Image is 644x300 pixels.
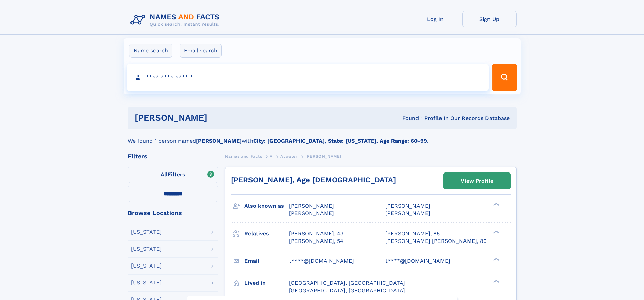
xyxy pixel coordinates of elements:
[244,255,289,267] h3: Email
[492,230,500,234] div: ❯
[461,173,493,189] div: View Profile
[253,138,427,144] b: City: [GEOGRAPHIC_DATA], State: [US_STATE], Age Range: 60-99
[289,230,343,237] a: [PERSON_NAME], 43
[492,279,500,283] div: ❯
[128,210,218,216] div: Browse Locations
[135,114,305,122] h1: [PERSON_NAME]
[161,171,168,178] span: All
[129,44,172,58] label: Name search
[131,229,162,235] div: [US_STATE]
[385,230,440,237] a: [PERSON_NAME], 85
[128,167,218,183] label: Filters
[128,11,225,29] img: Logo Names and Facts
[270,152,273,160] a: A
[231,176,396,184] a: [PERSON_NAME], Age [DEMOGRAPHIC_DATA]
[131,280,162,285] div: [US_STATE]
[289,237,343,245] a: [PERSON_NAME], 54
[492,202,500,207] div: ❯
[131,246,162,252] div: [US_STATE]
[385,203,430,209] span: [PERSON_NAME]
[385,210,430,216] span: [PERSON_NAME]
[196,138,242,144] b: [PERSON_NAME]
[492,64,517,91] button: Search Button
[305,154,341,159] span: [PERSON_NAME]
[492,257,500,261] div: ❯
[225,152,262,160] a: Names and Facts
[462,11,517,27] a: Sign Up
[244,200,289,212] h3: Also known as
[270,154,273,159] span: A
[289,210,334,216] span: [PERSON_NAME]
[128,153,218,159] div: Filters
[289,287,405,294] span: [GEOGRAPHIC_DATA], [GEOGRAPHIC_DATA]
[280,154,297,159] span: Atwater
[289,280,405,286] span: [GEOGRAPHIC_DATA], [GEOGRAPHIC_DATA]
[244,277,289,289] h3: Lived in
[244,228,289,239] h3: Relatives
[444,173,510,189] a: View Profile
[385,237,487,245] a: [PERSON_NAME] [PERSON_NAME], 80
[127,64,489,91] input: search input
[280,152,297,160] a: Atwater
[180,44,222,58] label: Email search
[131,263,162,269] div: [US_STATE]
[289,203,334,209] span: [PERSON_NAME]
[408,11,462,27] a: Log In
[305,115,510,122] div: Found 1 Profile In Our Records Database
[128,129,517,145] div: We found 1 person named with .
